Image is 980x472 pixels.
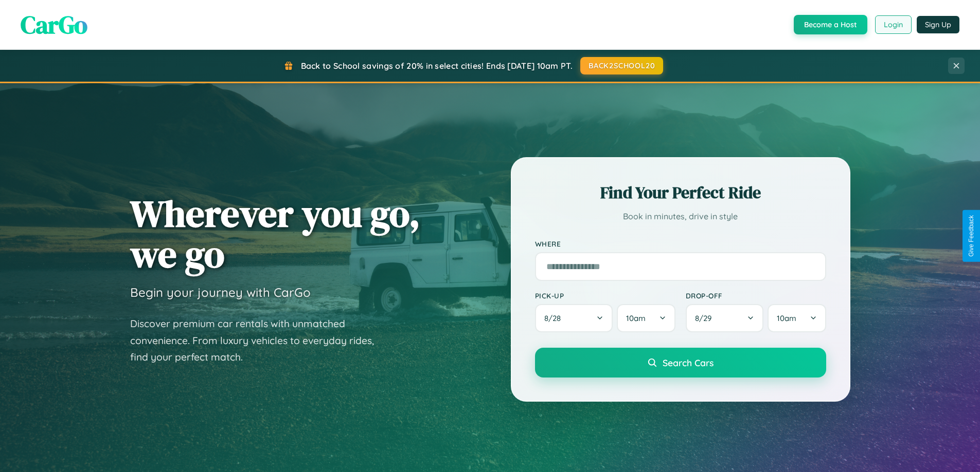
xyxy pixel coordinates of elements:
button: BACK2SCHOOL20 [580,57,663,74]
h2: Find Your Perfect Ride [535,181,826,204]
button: 8/29 [686,304,764,332]
span: 10am [626,313,646,323]
p: Discover premium car rentals with unmatched convenience. From luxury vehicles to everyday rides, ... [130,315,387,366]
h3: Begin your journey with CarGo [130,285,311,300]
button: Sign Up [917,16,959,33]
label: Where [535,239,826,248]
label: Drop-off [686,291,826,300]
div: Give Feedback [968,215,975,257]
button: 8/28 [535,304,613,332]
span: 8 / 28 [544,313,566,323]
button: Search Cars [535,348,826,377]
p: Book in minutes, drive in style [535,209,826,224]
button: Become a Host [794,15,867,34]
button: 10am [768,304,826,332]
span: Back to School savings of 20% in select cities! Ends [DATE] 10am PT. [301,61,573,71]
span: 10am [777,313,796,323]
span: 8 / 29 [695,313,717,323]
button: Login [875,15,912,34]
button: 10am [617,304,675,332]
label: Pick-up [535,291,675,300]
span: CarGo [21,8,87,42]
h1: Wherever you go, we go [130,193,420,274]
span: Search Cars [663,357,714,368]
